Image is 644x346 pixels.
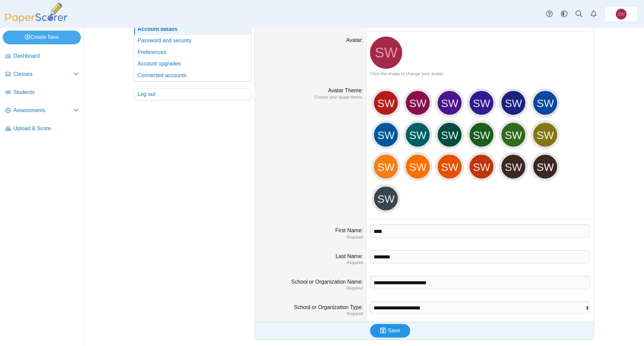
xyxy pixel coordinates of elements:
div: SW [405,90,430,115]
span: Save [388,328,400,333]
label: School or Organization Name [291,279,363,285]
span: Classes [13,70,73,78]
dfn: Required [258,286,363,291]
dfn: Required [258,260,363,266]
a: Preferences [134,47,251,58]
a: Upload & Score [3,121,82,137]
label: Avatar Theme [328,88,363,93]
dfn: Required [258,311,363,317]
a: Students [3,85,82,101]
div: SW [437,154,462,179]
div: SW [437,90,462,115]
div: Click the image to change your avatar. [370,71,590,77]
div: SW [373,122,398,147]
a: Alerts [586,7,601,21]
a: PaperScorer [3,18,70,24]
div: SW [373,186,398,211]
a: Assessments [3,103,82,119]
a: Password and security [134,35,251,46]
span: Students [13,89,79,96]
span: Dashboard [13,52,79,60]
img: PaperScorer [3,3,70,23]
a: Connected accounts [134,70,251,81]
div: SW [501,154,526,179]
a: Account upgrades [134,58,251,69]
button: Save [370,324,410,337]
a: Create New [3,31,81,44]
label: First Name [335,228,363,233]
a: Dashboard [3,48,82,64]
dfn: Required [258,235,363,240]
a: Sara Williams [370,37,402,69]
div: SW [405,122,430,147]
span: Sara Williams [618,12,625,16]
span: Sara Williams [616,9,627,19]
a: Classes [3,66,82,83]
div: SW [533,122,558,147]
div: SW [533,90,558,115]
div: SW [501,122,526,147]
a: Sara Williams [604,6,638,22]
label: Avatar [346,37,363,43]
div: SW [533,154,558,179]
div: SW [405,154,430,179]
a: Account details [134,23,251,35]
a: Log out [134,89,251,100]
div: SW [469,90,494,115]
div: SW [437,122,462,147]
div: SW [501,90,526,115]
span: Assessments [13,107,73,114]
label: Last Name [335,253,363,259]
div: SW [469,122,494,147]
dfn: Choose your avatar theme. [258,95,363,100]
div: SW [373,154,398,179]
span: Sara Williams [375,46,397,60]
span: Upload & Score [13,125,79,132]
label: School or Organization Type [294,304,363,310]
div: SW [373,90,398,115]
div: SW [469,154,494,179]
